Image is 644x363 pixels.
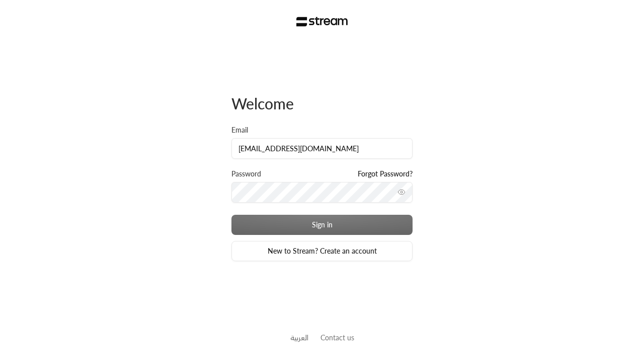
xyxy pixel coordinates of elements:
[320,332,354,343] button: Contact us
[358,169,413,179] a: Forgot Password?
[231,125,248,135] label: Email
[231,94,294,112] span: Welcome
[290,328,308,347] a: العربية
[231,241,413,261] a: New to Stream? Create an account
[231,169,261,179] label: Password
[320,333,354,342] a: Contact us
[296,17,348,27] img: Stream Logo
[393,184,410,200] button: toggle password visibility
